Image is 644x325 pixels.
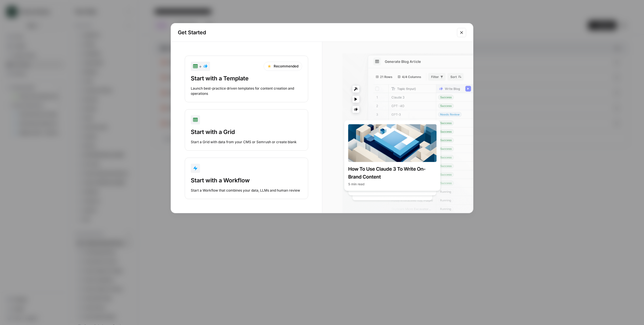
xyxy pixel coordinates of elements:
[191,176,302,184] div: Start with a Workflow
[264,62,302,71] div: Recommended
[178,29,454,37] h2: Get Started
[457,28,466,37] button: Close modal
[185,56,308,102] button: +RecommendedStart with a TemplateLaunch best-practice driven templates for content creation and o...
[191,74,302,82] div: Start with a Template
[185,109,308,151] button: Start with a GridStart a Grid with data from your CMS or Semrush or create blank
[185,158,308,199] button: Start with a WorkflowStart a Workflow that combines your data, LLMs and human review
[191,188,302,193] div: Start a Workflow that combines your data, LLMs and human review
[193,63,208,70] div: +
[191,86,302,96] div: Launch best-practice driven templates for content creation and operations
[191,128,302,136] div: Start with a Grid
[191,139,302,145] div: Start a Grid with data from your CMS or Semrush or create blank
